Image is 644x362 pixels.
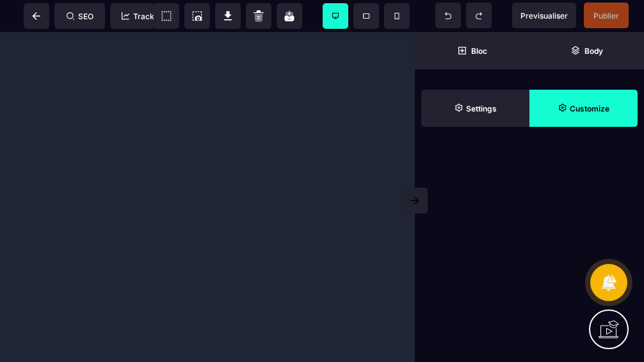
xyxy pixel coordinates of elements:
[593,11,619,21] span: Publier
[529,32,644,69] span: Open Layer Manager
[67,12,93,21] span: SEO
[122,12,165,21] span: Tracking
[570,104,609,113] strong: Customize
[415,32,529,69] span: Open Blocks
[520,11,568,21] span: Previsualiser
[184,3,210,29] span: Screenshot
[512,3,576,28] span: Preview
[529,90,638,127] span: Open Style Manager
[471,46,487,56] strong: Bloc
[466,104,497,113] strong: Settings
[421,90,529,127] span: Settings
[154,3,179,29] span: View components
[584,46,603,56] strong: Body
